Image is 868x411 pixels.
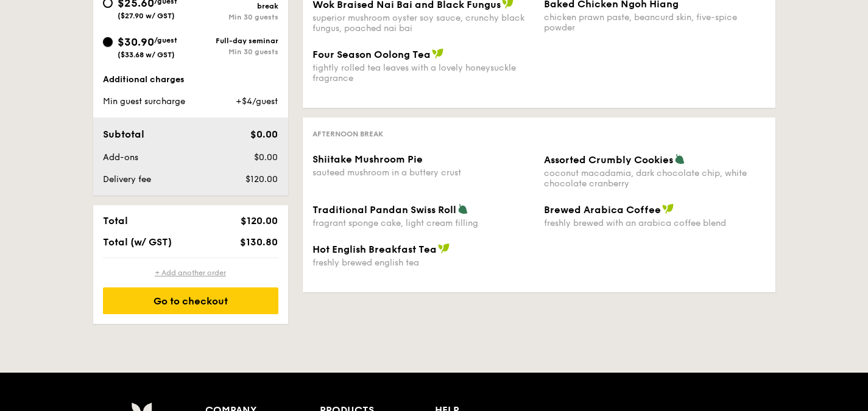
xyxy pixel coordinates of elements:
[191,13,278,21] div: Min 30 guests
[544,168,766,189] div: coconut macadamia, dark chocolate chip, white chocolate cranberry
[544,204,661,216] span: Brewed Arabica Coffee
[312,153,423,165] span: Shiitake Mushroom Pie
[312,218,534,228] div: fragrant sponge cake, light cream filling
[438,243,450,254] img: icon-vegan.f8ff3823.svg
[103,128,144,140] span: Subtotal
[312,244,437,255] span: Hot English Breakfast Tea
[103,37,113,47] input: $30.90/guest($33.68 w/ GST)Full-day seminarMin 30 guests
[312,204,456,216] span: Traditional Pandan Swiss Roll
[245,174,278,184] span: $120.00
[236,96,278,107] span: +$4/guest
[662,203,674,214] img: icon-vegan.f8ff3823.svg
[103,236,172,248] span: Total (w/ GST)
[241,215,278,227] span: $120.00
[154,36,177,44] span: /guest
[544,12,766,33] div: chicken prawn paste, beancurd skin, five-spice powder
[103,74,278,86] div: Additional charges
[312,49,431,60] span: Four Season Oolong Tea
[312,258,534,268] div: freshly brewed english tea
[254,152,278,163] span: $0.00
[103,287,278,314] div: Go to checkout
[103,174,151,184] span: Delivery fee
[103,268,278,278] div: + Add another order
[544,154,673,166] span: Assorted Crumbly Cookies
[312,13,534,33] div: superior mushroom oyster soy sauce, crunchy black fungus, poached nai bai
[103,152,138,163] span: Add-ons
[118,12,175,20] span: ($27.90 w/ GST)
[457,203,468,214] img: icon-vegetarian.fe4039eb.svg
[312,130,383,138] span: Afternoon break
[240,236,278,248] span: $130.80
[312,167,534,178] div: sauteed mushroom in a buttery crust
[250,128,278,140] span: $0.00
[103,215,128,227] span: Total
[191,37,278,45] div: Full-day seminar
[191,47,278,56] div: Min 30 guests
[432,48,444,59] img: icon-vegan.f8ff3823.svg
[103,96,185,107] span: Min guest surcharge
[118,35,154,49] span: $30.90
[312,63,534,83] div: tightly rolled tea leaves with a lovely honeysuckle fragrance
[544,218,766,228] div: freshly brewed with an arabica coffee blend
[118,51,175,59] span: ($33.68 w/ GST)
[674,153,685,164] img: icon-vegetarian.fe4039eb.svg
